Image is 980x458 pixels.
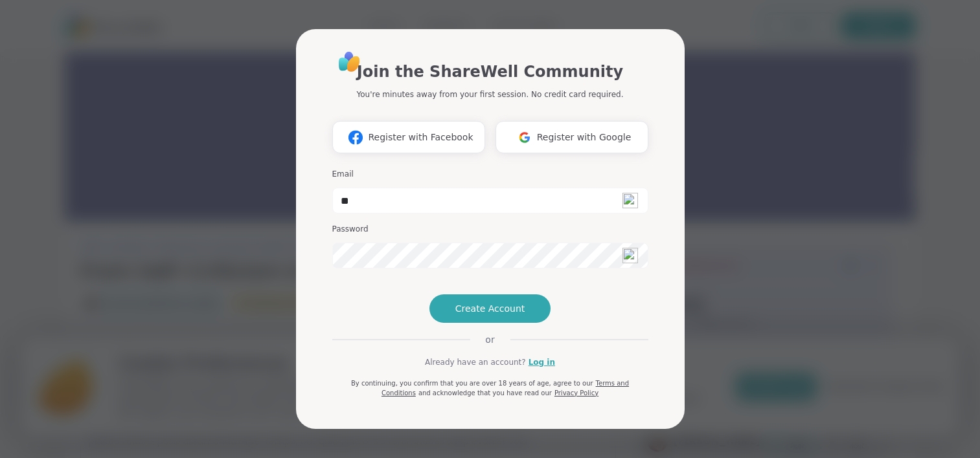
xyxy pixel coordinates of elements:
[343,125,368,149] img: ShareWell Logomark
[332,169,648,180] h3: Email
[357,89,624,100] p: You're minutes away from your first session. No credit card required.
[332,224,648,235] h3: Password
[332,121,485,153] button: Register with Facebook
[622,193,638,208] img: npw-badge-icon-locked.svg
[622,248,638,263] img: npw-badge-icon-locked.svg
[368,131,473,144] span: Register with Facebook
[470,333,510,346] span: or
[425,356,526,368] span: Already have an account?
[418,389,552,397] span: and acknowledge that you have read our
[554,389,598,397] a: Privacy Policy
[382,380,629,397] a: Terms and Conditions
[537,131,632,144] span: Register with Google
[357,60,623,83] h1: Join the ShareWell Community
[496,121,648,153] button: Register with Google
[335,47,364,76] img: ShareWell Logo
[429,294,551,323] button: Create Account
[351,380,593,387] span: By continuing, you confirm that you are over 18 years of age, agree to our
[512,125,537,149] img: ShareWell Logomark
[455,302,525,315] span: Create Account
[529,356,555,368] a: Log in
